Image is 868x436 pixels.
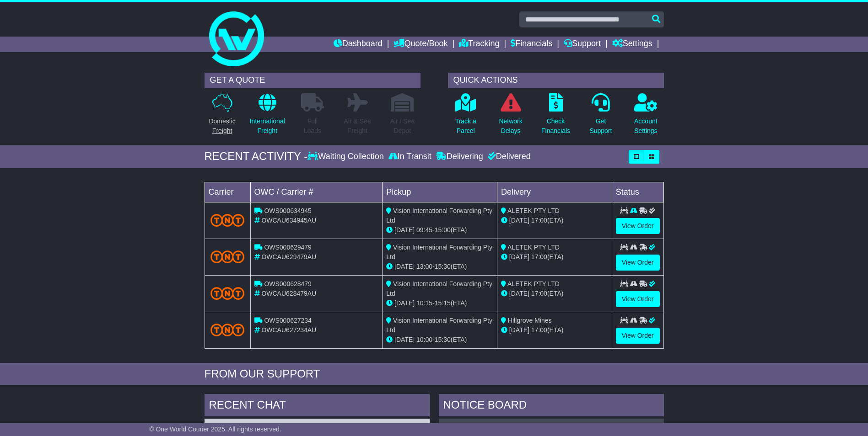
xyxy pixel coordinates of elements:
div: (ETA) [501,216,608,225]
span: 13:00 [416,263,432,270]
span: [DATE] [509,217,529,224]
a: DomesticFreight [208,93,236,141]
td: Status [612,182,663,202]
div: (ETA) [501,252,608,262]
a: View Order [616,291,660,307]
div: FROM OUR SUPPORT [205,367,664,381]
span: © One World Courier 2025. All rights reserved. [149,425,281,433]
a: AccountSettings [634,93,658,141]
img: TNT_Domestic.png [210,214,245,226]
span: Vision International Forwarding Pty Ltd [386,207,492,224]
a: View Order [616,218,660,234]
div: - (ETA) [386,298,493,308]
div: QUICK ACTIONS [448,73,664,88]
span: Hillgrove Mines [508,317,552,324]
div: Waiting Collection [307,152,386,162]
p: Domestic Freight [209,117,235,136]
span: Vision International Forwarding Pty Ltd [386,244,492,261]
a: Tracking [459,37,499,52]
span: [DATE] [394,263,415,270]
span: [DATE] [394,336,415,343]
td: OWC / Carrier # [250,182,383,202]
span: 17:00 [531,217,547,224]
span: [DATE] [394,226,415,234]
p: Full Loads [301,117,324,136]
span: 09:45 [416,226,432,234]
a: Dashboard [334,37,383,52]
span: Vision International Forwarding Pty Ltd [386,280,492,297]
p: Track a Parcel [455,117,476,136]
span: OWS000627234 [264,317,312,324]
a: InternationalFreight [249,93,286,141]
p: Network Delays [499,117,522,136]
td: Carrier [205,182,250,202]
span: OWS000634945 [264,207,312,214]
span: 15:15 [435,299,451,307]
div: (ETA) [501,325,608,335]
span: ALETEK PTY LTD [507,244,560,251]
span: 10:00 [416,336,432,343]
p: Get Support [589,117,612,136]
div: GET A QUOTE [205,73,421,88]
span: 15:30 [435,336,451,343]
td: Pickup [383,182,497,202]
span: Vision International Forwarding Pty Ltd [386,317,492,334]
span: OWS000629479 [264,244,312,251]
a: View Order [616,328,660,344]
a: Track aParcel [455,93,477,141]
p: Check Financials [541,117,570,136]
a: View Order [616,255,660,271]
span: 15:00 [435,226,451,234]
div: RECENT CHAT [205,394,430,419]
a: Support [564,37,601,52]
span: [DATE] [509,290,529,297]
a: Quote/Book [394,37,447,52]
a: GetSupport [589,93,612,141]
a: Settings [612,37,652,52]
div: In Transit [386,152,434,162]
span: OWCAU627234AU [261,326,316,334]
img: TNT_Domestic.png [210,250,245,263]
span: OWCAU634945AU [261,217,316,224]
div: Delivering [434,152,485,162]
span: [DATE] [509,326,529,334]
span: 17:00 [531,253,547,261]
div: - (ETA) [386,262,493,271]
span: 17:00 [531,290,547,297]
span: OWCAU629479AU [261,253,316,261]
span: 15:30 [435,263,451,270]
span: 17:00 [531,326,547,334]
span: ALETEK PTY LTD [507,280,560,287]
img: TNT_Domestic.png [210,287,245,299]
span: 10:15 [416,299,432,307]
td: Delivery [497,182,612,202]
div: - (ETA) [386,335,493,345]
span: ALETEK PTY LTD [507,207,560,214]
p: Account Settings [634,117,658,136]
a: Financials [511,37,552,52]
a: CheckFinancials [541,93,571,141]
span: [DATE] [509,253,529,261]
span: [DATE] [394,299,415,307]
p: International Freight [250,117,285,136]
span: OWS000628479 [264,280,312,287]
div: RECENT ACTIVITY - [205,150,308,163]
div: - (ETA) [386,225,493,235]
div: Delivered [485,152,531,162]
p: Air & Sea Freight [344,117,371,136]
p: Air / Sea Depot [390,117,415,136]
div: NOTICE BOARD [439,394,664,419]
a: NetworkDelays [498,93,523,141]
div: (ETA) [501,289,608,298]
img: TNT_Domestic.png [210,324,245,336]
span: OWCAU628479AU [261,290,316,297]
